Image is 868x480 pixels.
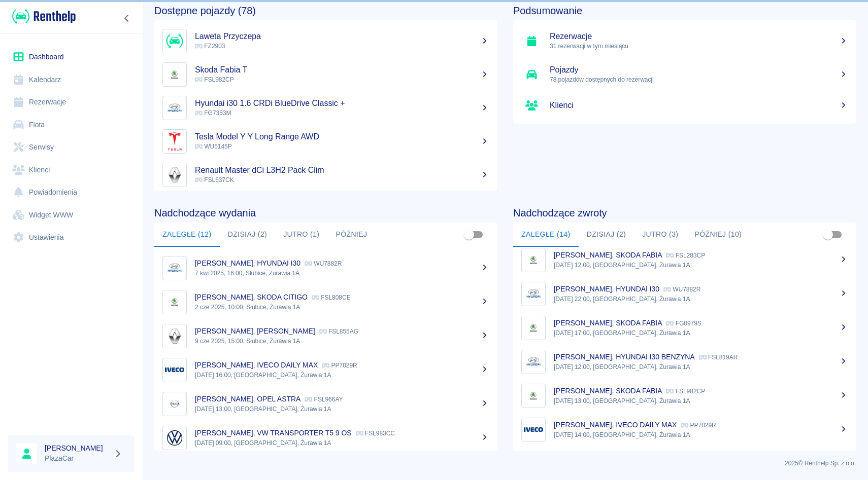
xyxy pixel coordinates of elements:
[550,100,848,110] h5: Klienci
[554,430,848,439] p: [DATE] 14:00, [GEOGRAPHIC_DATA], Żurawia 1A
[322,362,357,369] p: PP7029R
[554,251,662,259] p: [PERSON_NAME], SKODA FABIA
[524,386,543,405] img: Image
[154,207,497,219] h4: Nadchodzące wydania
[154,353,497,387] a: Image[PERSON_NAME], IVECO DAILY MAX PP7029R[DATE] 16:00, [GEOGRAPHIC_DATA], Żurawia 1A
[195,132,489,142] h5: Tesla Model Y Y Long Range AWD
[554,285,659,293] p: [PERSON_NAME], HYUNDAI I30
[165,259,184,278] img: Image
[681,422,716,429] p: PP7029R
[554,261,848,270] p: [DATE] 12:00, [GEOGRAPHIC_DATA], Żurawia 1A
[195,337,489,346] p: 9 cze 2025, 15:00, Słubice, Żurawia 1A
[165,98,184,118] img: Image
[154,387,497,421] a: Image[PERSON_NAME], OPEL ASTRA FSL966AY[DATE] 13:00, [GEOGRAPHIC_DATA], Żurawia 1A
[513,379,856,413] a: Image[PERSON_NAME], SKODA FABIA FSL982CP[DATE] 13:00, [GEOGRAPHIC_DATA], Żurawia 1A
[554,294,848,304] p: [DATE] 22:00, [GEOGRAPHIC_DATA], Żurawia 1A
[513,223,579,247] button: Zaległe (14)
[195,165,489,175] h5: Renault Master dCi L3H2 Pack Clim
[195,303,489,312] p: 2 cze 2025, 10:00, Słubice, Żurawia 1A
[154,24,497,58] a: ImageLaweta Przyczepa FZ2903
[554,421,677,429] p: [PERSON_NAME], IVECO DAILY MAX
[165,360,184,380] img: Image
[550,42,848,51] p: 31 rezerwacji w tym miesiącu
[305,396,343,403] p: FSL966AY
[8,204,135,227] a: Widget WWW
[195,269,489,278] p: 7 kwi 2025, 16:00, Słubice, Żurawia 1A
[8,114,135,136] a: Flota
[119,12,135,25] button: Zwiń nawigację
[513,243,856,277] a: Image[PERSON_NAME], SKODA FABIA FSL283CP[DATE] 12:00, [GEOGRAPHIC_DATA], Żurawia 1A
[666,388,705,395] p: FSL982CP
[554,353,695,361] p: [PERSON_NAME], HYUNDAI I30 BENZYNA
[554,319,662,327] p: [PERSON_NAME], SKODA FABIA
[165,165,184,184] img: Image
[8,46,135,68] a: Dashboard
[195,293,308,301] p: [PERSON_NAME], SKODA CITIGO
[319,328,358,335] p: FSL855AG
[154,319,497,353] a: Image[PERSON_NAME], [PERSON_NAME] FSL855AG9 cze 2025, 15:00, Słubice, Żurawia 1A
[513,311,856,345] a: Image[PERSON_NAME], SKODA FABIA FG0979S[DATE] 17:00, [GEOGRAPHIC_DATA], Żurawia 1A
[195,259,301,267] p: [PERSON_NAME], HYUNDAI I30
[524,352,543,372] img: Image
[195,429,352,437] p: [PERSON_NAME], VW TRANSPORTER T5 9 OS
[356,430,395,437] p: FSL983CC
[554,328,848,338] p: [DATE] 17:00, [GEOGRAPHIC_DATA], Żurawia 1A
[524,420,543,439] img: Image
[524,250,543,270] img: Image
[154,223,220,247] button: Zaległe (12)
[634,223,686,247] button: Jutro (3)
[154,285,497,319] a: Image[PERSON_NAME], SKODA CITIGO FSL808CE2 cze 2025, 10:00, Słubice, Żurawia 1A
[195,176,234,183] span: FSL637CK
[154,5,497,17] h4: Dostępne pojazdy (78)
[8,159,135,181] a: Klienci
[195,109,231,117] span: FG7353M
[524,318,543,338] img: Image
[195,143,232,150] span: WU5145P
[663,286,700,293] p: WU7882R
[305,260,342,267] p: WU7882R
[195,361,318,369] p: [PERSON_NAME], IVECO DAILY MAX
[12,8,76,25] img: Renthelp logo
[154,459,856,468] p: 2025 © Renthelp Sp. z o.o.
[195,65,489,75] h5: Skoda Fabia T
[666,252,705,259] p: FSL283CP
[275,223,327,247] button: Jutro (1)
[195,438,489,448] p: [DATE] 09:00, [GEOGRAPHIC_DATA], Żurawia 1A
[195,404,489,414] p: [DATE] 13:00, [GEOGRAPHIC_DATA], Żurawia 1A
[459,225,479,244] span: Pokaż przypisane tylko do mnie
[513,91,856,120] a: Klienci
[8,226,135,249] a: Ustawienia
[666,320,701,327] p: FG0979S
[8,136,135,159] a: Serwisy
[154,125,497,158] a: ImageTesla Model Y Y Long Range AWD WU5145P
[154,251,497,285] a: Image[PERSON_NAME], HYUNDAI I30 WU7882R7 kwi 2025, 16:00, Słubice, Żurawia 1A
[550,31,848,42] h5: Rezerwacje
[165,31,184,51] img: Image
[312,294,351,301] p: FSL808CE
[165,292,184,312] img: Image
[550,75,848,84] p: 78 pojazdów dostępnych do rezerwacji
[195,43,225,50] span: FZ2903
[45,453,110,464] p: PlazaCar
[513,58,856,91] a: Pojazdy78 pojazdów dostępnych do rezerwacji
[154,158,497,192] a: ImageRenault Master dCi L3H2 Pack Clim FSL637CK
[513,345,856,379] a: Image[PERSON_NAME], HYUNDAI I30 BENZYNA FSL819AR[DATE] 12:00, [GEOGRAPHIC_DATA], Żurawia 1A
[8,68,135,91] a: Kalendarz
[220,223,276,247] button: Dzisiaj (2)
[8,91,135,114] a: Rezerwacje
[195,327,315,335] p: [PERSON_NAME], [PERSON_NAME]
[165,394,184,414] img: Image
[686,223,750,247] button: Później (10)
[818,225,838,244] span: Pokaż przypisane tylko do mnie
[550,65,848,75] h5: Pojazdy
[554,396,848,405] p: [DATE] 13:00, [GEOGRAPHIC_DATA], Żurawia 1A
[195,371,489,380] p: [DATE] 16:00, [GEOGRAPHIC_DATA], Żurawia 1A
[8,8,76,25] a: Renthelp logo
[154,91,497,125] a: ImageHyundai i30 1.6 CRDi BlueDrive Classic + FG7353M
[8,181,135,204] a: Powiadomienia
[195,395,301,403] p: [PERSON_NAME], OPEL ASTRA
[195,31,489,42] h5: Laweta Przyczepa
[579,223,635,247] button: Dzisiaj (2)
[524,284,543,304] img: Image
[195,98,489,108] h5: Hyundai i30 1.6 CRDi BlueDrive Classic +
